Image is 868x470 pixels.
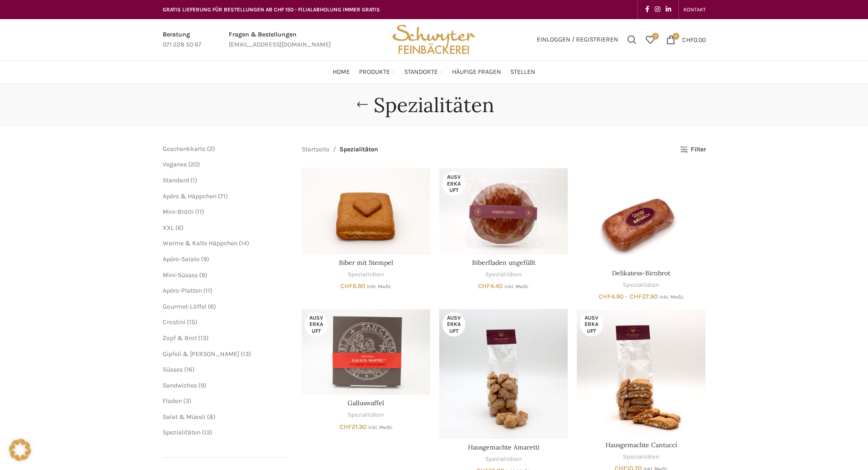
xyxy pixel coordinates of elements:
img: Bäckerei Schwyter [389,19,478,60]
span: CHF [599,293,611,300]
a: Delikatess-Birnbrot [577,168,705,264]
small: inkl. MwSt. [504,284,529,289]
span: 9 [203,255,207,263]
span: 6 [178,224,181,232]
a: Suchen [623,31,641,49]
div: Meine Wunschliste [641,31,659,49]
span: CHF [339,423,352,431]
a: Biberfladen ungefüllt [472,258,535,267]
a: Apéro-Platten [163,287,202,294]
a: Produkte [359,63,395,81]
a: Hausgemachte Cantucci [577,309,705,437]
a: Veganes [163,160,187,168]
span: 20 [190,160,198,168]
a: Linkedin social link [663,3,674,16]
span: Standard [163,176,189,184]
span: GRATIS LIEFERUNG FÜR BESTELLUNGEN AB CHF 150 - FILIALABHOLUNG IMMER GRATIS [163,6,380,13]
a: Biberfladen ungefüllt [439,168,568,254]
span: 15 [189,318,195,326]
a: Facebook social link [642,3,652,16]
h1: Spezialitäten [374,93,494,117]
a: Apéro & Häppchen [163,192,216,200]
a: Mini-Süsses [163,271,198,279]
span: Standorte [404,68,438,77]
span: KONTAKT [683,6,706,13]
span: Warme & Kalte Häppchen [163,239,237,247]
bdi: 4.40 [478,282,503,290]
span: Stellen [510,68,535,77]
a: Home [333,63,350,81]
a: Biber mit Stempel [339,258,393,267]
a: Infobox link [163,30,201,50]
a: KONTAKT [683,0,706,19]
a: 0 CHF0.00 [662,31,710,49]
span: 6 [210,303,214,310]
a: Zopf & Brot [163,334,197,342]
a: Crostini [163,318,185,326]
a: Stellen [510,63,535,81]
span: 2 [209,145,213,153]
a: Spezialitäten [163,429,200,436]
a: Startseite [302,145,329,155]
span: CHF [682,36,693,43]
a: Fladen [163,397,182,405]
a: Hausgemachte Cantucci [606,441,677,449]
span: 11 [197,208,202,216]
a: Biber mit Stempel [302,168,430,254]
a: 0 [641,31,659,49]
span: CHF [478,282,490,290]
span: Häufige Fragen [452,68,501,77]
span: 0 [673,33,679,40]
a: Hausgemachte Amaretti [468,443,539,451]
a: Filter [680,146,705,154]
a: Spezialitäten [485,455,522,464]
span: 1 [193,176,195,184]
small: inkl. MwSt. [367,284,391,289]
a: Instagram social link [652,3,663,16]
a: Süsses [163,366,183,373]
span: Einloggen / Registrieren [537,36,618,43]
a: Spezialitäten [623,453,659,461]
span: 13 [200,334,206,342]
span: 13 [204,429,210,436]
a: Hausgemachte Amaretti [439,309,568,439]
span: 16 [186,366,192,373]
span: 9 [200,382,204,389]
a: Delikatess-Birnbrot [612,269,670,277]
a: Gourmet-Löffel [163,303,206,310]
bdi: 6.90 [340,282,365,290]
span: CHF [340,282,353,290]
a: Spezialitäten [485,270,522,279]
span: 13 [243,350,249,358]
small: inkl. MwSt. [368,424,393,430]
nav: Breadcrumb [302,145,378,155]
a: Spezialitäten [348,270,384,279]
span: 14 [241,239,247,247]
small: inkl. MwSt. [659,294,684,300]
a: Salat & Müesli [163,413,205,421]
span: 11 [205,287,210,294]
div: Main navigation [158,63,710,81]
bdi: 0.00 [682,36,706,43]
span: Gipfeli & [PERSON_NAME] [163,350,239,358]
a: Mini-Brötli [163,208,194,216]
span: 0 [652,33,659,40]
a: Spezialitäten [348,411,384,419]
a: Galluswaffel [348,399,384,407]
span: 71 [220,192,226,200]
span: Ausverkauft [305,312,328,336]
a: Spezialitäten [623,281,659,289]
span: Ausverkauft [580,312,603,336]
a: Galluswaffel [302,309,430,395]
span: Apéro-Salate [163,255,200,263]
span: XXL [163,224,174,232]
